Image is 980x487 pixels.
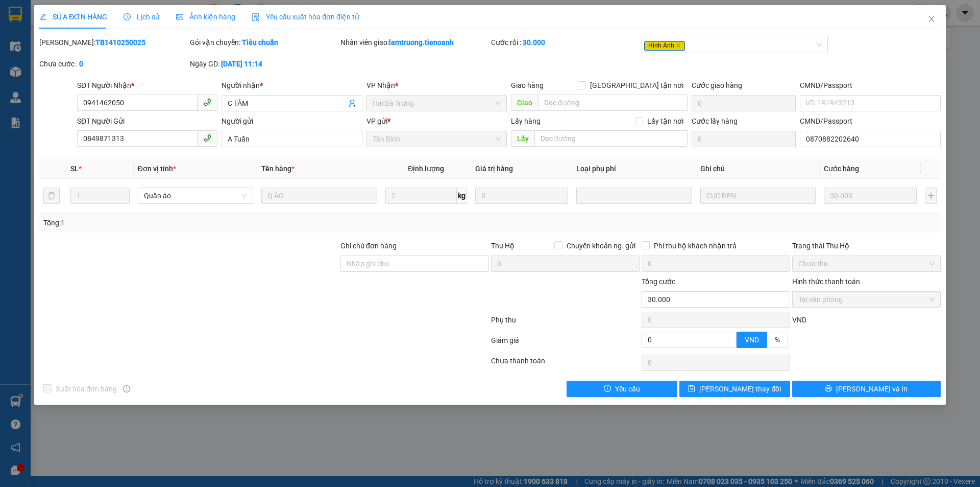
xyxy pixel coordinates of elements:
button: Close [917,5,946,34]
input: Dọc đường [538,95,688,111]
input: VD: Bàn, Ghế [261,188,377,204]
span: VND [792,316,806,324]
span: Giao [511,95,538,111]
span: printer [825,385,832,393]
span: Xuất hóa đơn hàng [52,383,121,395]
input: Ghi Chú [700,188,816,204]
span: Tại văn phòng [798,292,935,307]
b: TB1410250025 [95,38,145,47]
button: exclamation-circleYêu cầu [567,381,677,397]
span: phone [203,134,211,142]
span: Phí thu hộ khách nhận trả [650,240,741,251]
span: Hai Bà Trưng [373,96,501,111]
b: [DATE] 11:14 [221,60,262,68]
label: Hình thức thanh toán [792,277,860,286]
span: Giao hàng [511,81,544,89]
b: Tiêu chuẩn [242,38,278,47]
div: Cước rồi : [491,37,640,48]
span: Lấy tận nơi [643,115,688,127]
span: save [688,385,695,393]
label: Ghi chú đơn hàng [340,242,397,250]
label: Cước giao hàng [692,81,742,89]
span: Giá trị hàng [475,165,513,173]
span: Tân Bình [373,131,501,147]
span: user-add [348,99,356,107]
span: Lịch sử [124,13,160,21]
span: Lấy [511,130,534,147]
input: Ghi chú đơn hàng [340,256,489,272]
span: info-circle [123,385,130,392]
div: Phụ thu [490,314,641,332]
div: SĐT Người Nhận [77,80,217,91]
span: Yêu cầu xuất hóa đơn điện tử [252,13,359,21]
div: [PERSON_NAME]: [39,37,188,48]
img: icon [252,13,260,21]
div: CMND/Passport [800,115,940,127]
span: Chưa thu [798,256,935,271]
span: VP Nhận [366,81,395,89]
span: Thu Hộ [491,242,514,250]
span: Chuyển khoản ng. gửi [562,240,640,251]
div: Người nhận [222,80,362,91]
span: kg [457,188,467,204]
div: Tổng: 1 [43,217,378,228]
b: 30.000 [523,38,545,47]
div: CMND/Passport [800,80,940,91]
span: edit [39,13,46,20]
button: plus [925,188,936,204]
div: Ngày GD: [190,58,338,69]
button: save[PERSON_NAME] thay đổi [679,381,790,397]
div: SĐT Người Gửi [77,115,217,127]
span: Yêu cầu [615,383,640,395]
span: [GEOGRAPHIC_DATA] tận nơi [586,80,688,91]
input: Dọc đường [534,130,688,147]
button: printer[PERSON_NAME] và In [792,381,941,397]
div: Giảm giá [490,335,641,353]
div: Gói vận chuyển: [190,37,338,48]
span: Định lượng [408,165,444,173]
input: 0 [475,188,568,204]
th: Ghi chú [696,159,820,179]
input: Cước lấy hàng [692,131,796,147]
span: % [775,336,780,344]
span: [PERSON_NAME] thay đổi [699,383,781,395]
span: VND [745,336,759,344]
span: Cước hàng [824,165,859,173]
span: Ảnh kiện hàng [176,13,235,21]
span: close [927,15,936,23]
span: picture [176,13,183,20]
b: lamtruong.tienoanh [389,38,454,47]
span: Quần áo [144,188,247,203]
b: 0 [79,60,83,68]
div: VP gửi [366,115,507,127]
span: clock-circle [124,13,131,20]
span: Tổng cước [642,277,675,286]
span: SL [70,165,79,173]
span: Tên hàng [261,165,295,173]
button: delete [43,188,60,204]
span: Hình Ảnh [644,41,685,51]
span: [PERSON_NAME] và In [836,383,908,395]
span: Lấy hàng [511,117,541,125]
span: exclamation-circle [604,385,611,393]
div: Chưa cước : [39,58,188,69]
input: 0 [824,188,917,204]
label: Cước lấy hàng [692,117,738,125]
div: Người gửi [222,115,362,127]
span: SỬA ĐƠN HÀNG [39,13,107,21]
div: Trạng thái Thu Hộ [792,240,941,251]
th: Loại phụ phí [572,159,696,179]
div: Nhân viên giao: [340,37,489,48]
div: Chưa thanh toán [490,355,641,373]
span: phone [203,98,211,106]
span: Đơn vị tính [138,165,176,173]
input: Cước giao hàng [692,95,796,111]
span: close [676,43,681,48]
